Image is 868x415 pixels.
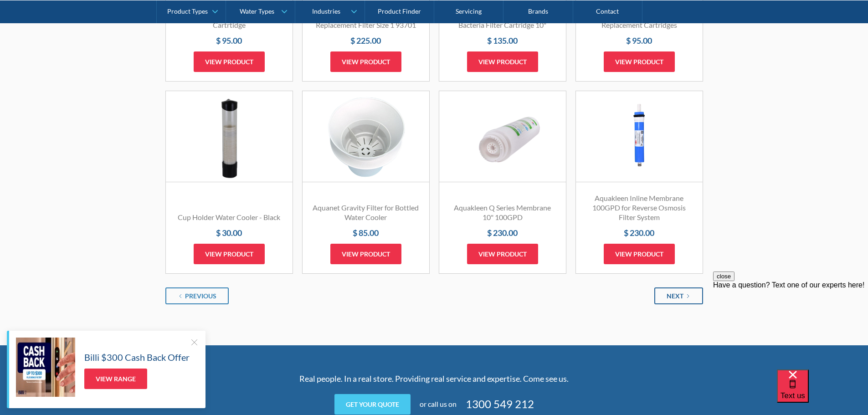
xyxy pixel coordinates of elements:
iframe: podium webchat widget prompt [713,272,868,381]
a: View product [194,51,265,72]
h4: $ 230.00 [585,227,693,239]
p: or call us on [420,399,457,410]
h4: $ 30.00 [175,227,283,239]
a: Next Page [654,287,703,304]
h4: $ 225.00 [312,35,420,47]
h4: $ 95.00 [585,35,693,47]
a: View product [604,51,675,72]
a: View Range [84,369,147,389]
a: Get your quote [334,394,411,415]
h4: $ 230.00 [448,227,557,239]
div: Product Types [167,7,208,15]
img: Billi $300 Cash Back Offer [16,338,75,397]
a: View product [467,244,538,264]
a: View product [330,51,401,72]
a: View product [330,244,401,264]
p: Real people. In a real store. Providing real service and expertise. Come see us. [257,373,612,385]
h3: Aquanet Gravity Filter for Bottled Water Cooler [312,203,420,222]
h3: Aquakleen Q Series Membrane 10" 100GPD [448,203,557,222]
a: 1300 549 212 [466,396,534,412]
iframe: podium webchat widget bubble [777,369,868,415]
h4: $ 85.00 [312,227,420,239]
div: Water Types [240,7,274,15]
div: List [165,287,703,304]
h5: Billi $300 Cash Back Offer [84,350,190,364]
h4: $ 135.00 [448,35,557,47]
a: View product [467,51,538,72]
div: Industries [312,7,340,15]
div: Next [667,291,683,301]
h3: Cup Holder Water Cooler - Black [175,213,283,222]
h4: $ 95.00 [175,35,283,47]
a: View product [194,244,265,264]
h3: Aquakleen Inline Membrane 100GPD for Reverse Osmosis Filter System [585,194,693,222]
a: Previous Page [165,287,229,304]
a: View product [604,244,675,264]
div: Previous [185,291,216,301]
